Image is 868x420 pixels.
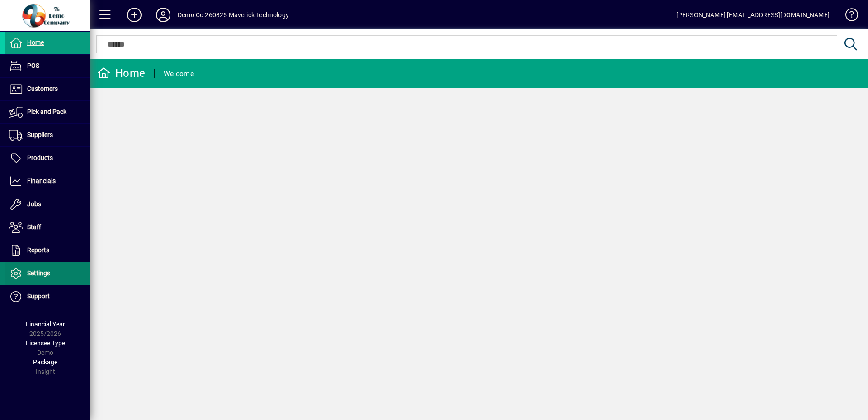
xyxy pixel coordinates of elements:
[120,7,149,23] button: Add
[27,131,53,138] span: Suppliers
[5,147,90,170] a: Products
[27,223,41,231] span: Staff
[33,359,57,366] span: Package
[27,177,56,184] span: Financials
[26,340,65,347] span: Licensee Type
[5,78,90,100] a: Customers
[5,239,90,262] a: Reports
[5,285,90,308] a: Support
[149,7,178,23] button: Profile
[27,269,50,277] span: Settings
[97,66,145,80] div: Home
[5,55,90,77] a: POS
[27,108,66,115] span: Pick and Pack
[839,2,857,31] a: Knowledge Base
[27,154,53,161] span: Products
[5,170,90,193] a: Financials
[27,246,49,254] span: Reports
[5,216,90,239] a: Staff
[27,293,50,300] span: Support
[5,262,90,285] a: Settings
[676,8,830,22] div: [PERSON_NAME] [EMAIL_ADDRESS][DOMAIN_NAME]
[27,62,39,69] span: POS
[164,66,194,81] div: Welcome
[5,124,90,146] a: Suppliers
[5,193,90,216] a: Jobs
[26,321,65,328] span: Financial Year
[178,8,289,22] div: Demo Co 260825 Maverick Technology
[27,200,41,208] span: Jobs
[5,101,90,123] a: Pick and Pack
[27,39,44,46] span: Home
[27,85,58,92] span: Customers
